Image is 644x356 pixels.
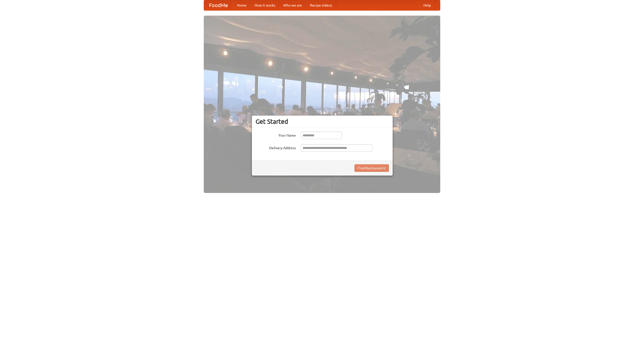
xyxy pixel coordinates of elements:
h3: Get Started [256,118,389,125]
a: FoodMe [204,0,233,10]
a: Home [233,0,251,10]
button: Find Restaurants! [354,164,389,172]
a: Who we are [279,0,306,10]
label: Your Name [256,132,296,138]
a: Recipe videos [306,0,336,10]
label: Delivery Address [256,144,296,150]
a: How it works [251,0,279,10]
a: Help [419,0,435,10]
